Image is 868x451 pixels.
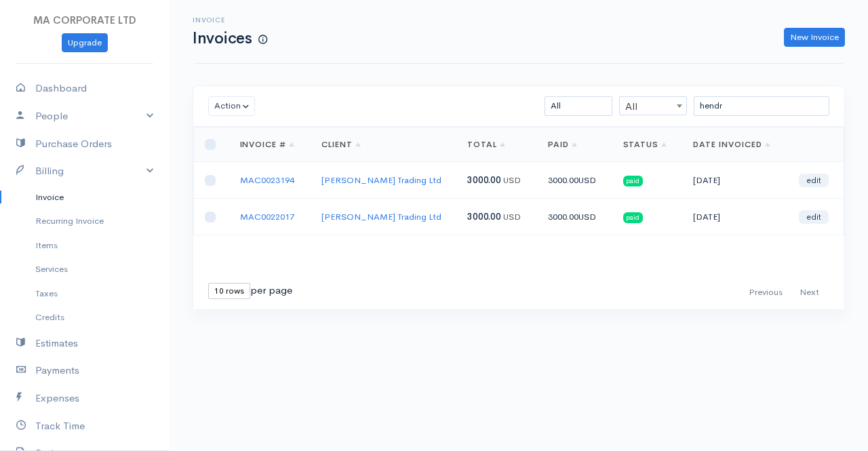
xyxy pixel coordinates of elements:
[33,14,136,26] span: MA CORPORATE LTD
[682,199,788,235] td: [DATE]
[578,211,596,222] span: USD
[467,174,501,186] span: 3000.00
[258,34,267,45] span: How to create your first Invoice?
[623,139,667,150] a: Status
[193,30,267,47] h1: Invoices
[467,211,501,222] span: 3000.00
[694,96,829,116] input: Search
[799,174,829,187] a: edit
[240,174,294,186] a: MAC0023194
[467,139,505,150] a: Total
[193,16,267,24] h6: Invoice
[693,139,770,150] a: Date Invoiced
[623,176,644,187] span: paid
[208,283,292,299] div: per page
[62,33,108,53] a: Upgrade
[321,139,361,150] a: Client
[784,28,845,47] a: New Invoice
[321,211,441,222] a: [PERSON_NAME] Trading Ltd
[503,211,521,222] span: USD
[208,96,255,116] button: Action
[321,174,441,186] a: [PERSON_NAME] Trading Ltd
[503,174,521,186] span: USD
[799,210,829,224] a: edit
[620,97,686,116] span: All
[682,162,788,199] td: [DATE]
[548,139,577,150] a: Paid
[623,212,644,223] span: paid
[537,162,612,199] td: 3000.00
[240,211,294,222] a: MAC0022017
[578,174,596,186] span: USD
[240,139,295,150] a: Invoice #
[619,96,687,115] span: All
[537,199,612,235] td: 3000.00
